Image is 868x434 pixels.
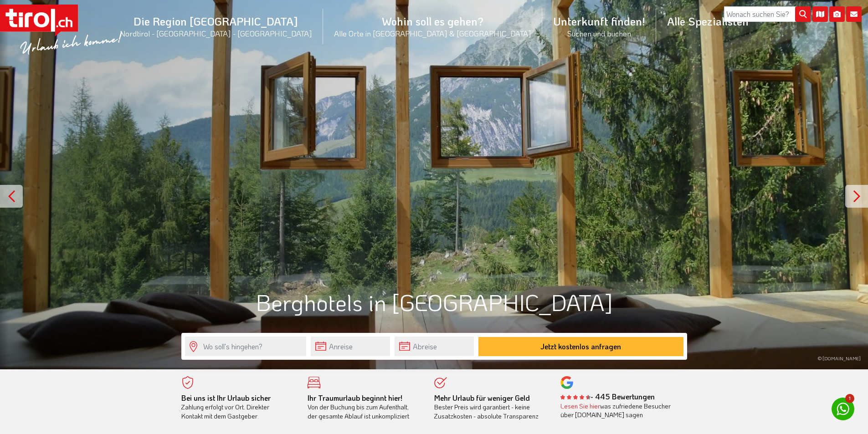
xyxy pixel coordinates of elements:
[553,28,645,38] small: Suchen und buchen
[845,394,854,403] span: 1
[181,393,271,403] b: Bei uns ist Ihr Urlaub sicher
[334,28,531,38] small: Alle Orte in [GEOGRAPHIC_DATA] & [GEOGRAPHIC_DATA]
[395,337,474,356] input: Abreise
[434,393,547,421] div: Bester Preis wird garantiert - keine Zusatzkosten - absolute Transparenz
[185,337,306,356] input: Wo soll's hingehen?
[120,28,312,38] small: Nordtirol - [GEOGRAPHIC_DATA] - [GEOGRAPHIC_DATA]
[560,402,673,419] div: was zufriedene Besucher über [DOMAIN_NAME] sagen
[846,6,862,22] i: Kontakt
[542,4,656,48] a: Unterkunft finden!Suchen und buchen
[308,393,421,421] div: Von der Buchung bis zum Aufenthalt, der gesamte Ablauf ist unkompliziert
[724,6,811,22] input: Wonach suchen Sie?
[308,393,402,403] b: Ihr Traumurlaub beginnt hier!
[478,337,683,356] button: Jetzt kostenlos anfragen
[311,337,390,356] input: Anreise
[656,4,760,38] a: Alle Spezialisten
[109,4,323,48] a: Die Region [GEOGRAPHIC_DATA]Nordtirol - [GEOGRAPHIC_DATA] - [GEOGRAPHIC_DATA]
[560,392,655,401] b: - 445 Bewertungen
[560,402,600,410] a: Lesen Sie hier
[832,398,854,420] a: 1
[181,393,294,421] div: Zahlung erfolgt vor Ort. Direkter Kontakt mit dem Gastgeber
[812,6,828,22] i: Karte öffnen
[323,4,542,48] a: Wohin soll es gehen?Alle Orte in [GEOGRAPHIC_DATA] & [GEOGRAPHIC_DATA]
[181,290,687,315] h1: Berghotels in [GEOGRAPHIC_DATA]
[829,6,845,22] i: Fotogalerie
[434,393,530,403] b: Mehr Urlaub für weniger Geld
